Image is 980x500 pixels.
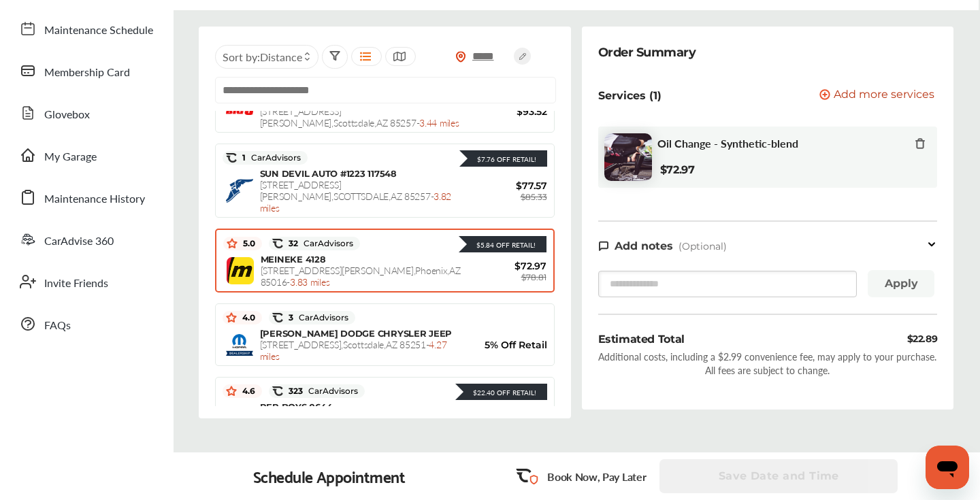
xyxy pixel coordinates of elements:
img: logo-goodyear.png [226,179,253,203]
div: Estimated Total [598,331,685,347]
div: $7.76 Off Retail! [470,154,536,164]
button: Add more services [819,89,934,102]
span: Invite Friends [44,275,108,293]
a: Maintenance Schedule [12,11,160,46]
span: 5.0 [238,238,255,249]
span: Maintenance Schedule [44,22,153,39]
a: Maintenance History [12,180,160,215]
img: logo-pepboys.png [226,405,253,432]
span: MEINEKE 4128 [261,254,326,265]
span: [STREET_ADDRESS][PERSON_NAME] , Phoenix , AZ 85016 - [261,263,461,288]
span: Glovebox [44,106,90,124]
img: logo-meineke.png [227,257,254,284]
a: Add more services [819,89,937,102]
span: Maintenance History [44,190,145,208]
img: star_icon.59ea9307.svg [227,238,238,249]
span: SUN DEVIL AUTO #1223 117548 [260,168,397,179]
span: Oil Change - Synthetic-blend [657,137,798,150]
img: caradvise_icon.5c74104a.svg [226,152,237,163]
span: 3.44 miles [419,116,459,129]
span: Distance [260,49,302,65]
span: 5% Off Retail [465,339,547,351]
span: [PERSON_NAME] DODGE CHRYSLER JEEP [260,328,452,339]
p: Book Now, Pay Later [547,469,646,484]
button: Apply [868,270,934,297]
span: [STREET_ADDRESS][PERSON_NAME] , Scottsdale , AZ 85257 - [260,104,459,129]
span: CarAdvisors [246,153,301,163]
span: 3.82 miles [260,189,451,214]
span: $77.57 [465,180,547,192]
img: oil-change-thumb.jpg [604,133,652,181]
div: Schedule Appointment [253,467,406,486]
img: star_icon.59ea9307.svg [226,386,237,397]
span: $72.97 [465,260,546,272]
span: Membership Card [44,64,130,82]
span: CarAdvise 360 [44,233,114,250]
span: PEP BOYS 0644 [260,401,333,412]
span: [STREET_ADDRESS] , Scottsdale , AZ 85251 - [260,337,447,363]
a: FAQs [12,306,160,341]
span: (Optional) [679,240,727,252]
span: 4.6 [237,386,255,397]
span: CarAdvisors [303,386,358,396]
span: 3.83 miles [290,275,329,288]
span: CarAdvisors [293,313,348,322]
span: 4.27 miles [260,337,447,363]
span: My Garage [44,148,97,166]
img: location_vector_orange.38f05af8.svg [455,51,466,63]
b: $72.97 [660,163,695,176]
span: 323 [283,386,358,397]
span: Sort by : [223,49,302,65]
a: CarAdvise 360 [12,222,160,257]
div: $5.84 Off Retail! [470,240,536,250]
span: [STREET_ADDRESS][PERSON_NAME] , SCOTTSDALE , AZ 85257 - [260,178,451,214]
p: Services (1) [598,89,661,102]
span: 32 [283,238,353,249]
img: caradvise_icon.5c74104a.svg [272,238,283,249]
span: FAQs [44,317,71,335]
span: Add more services [834,89,934,102]
span: 3 [283,312,348,323]
a: My Garage [12,137,160,173]
div: Order Summary [598,43,696,62]
iframe: Button to launch messaging window [926,446,969,489]
span: CarAdvisors [298,239,353,248]
a: Glovebox [12,95,160,131]
a: Invite Friends [12,264,160,299]
span: $78.81 [521,272,546,282]
div: $22.89 [907,331,938,347]
img: caradvise_icon.5c74104a.svg [272,386,283,397]
span: 1 [237,152,301,163]
span: Add notes [615,239,673,252]
a: Membership Card [12,53,160,88]
span: $85.33 [521,192,547,202]
img: logo-mopar.png [226,334,253,355]
div: $22.40 Off Retail! [466,388,536,397]
span: 4.0 [237,312,255,323]
img: star_icon.59ea9307.svg [226,312,237,323]
div: Additional costs, including a $2.99 convenience fee, may apply to your purchase. All fees are sub... [598,350,938,377]
img: caradvise_icon.5c74104a.svg [272,312,283,323]
img: note-icon.db9493fa.svg [598,240,609,252]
